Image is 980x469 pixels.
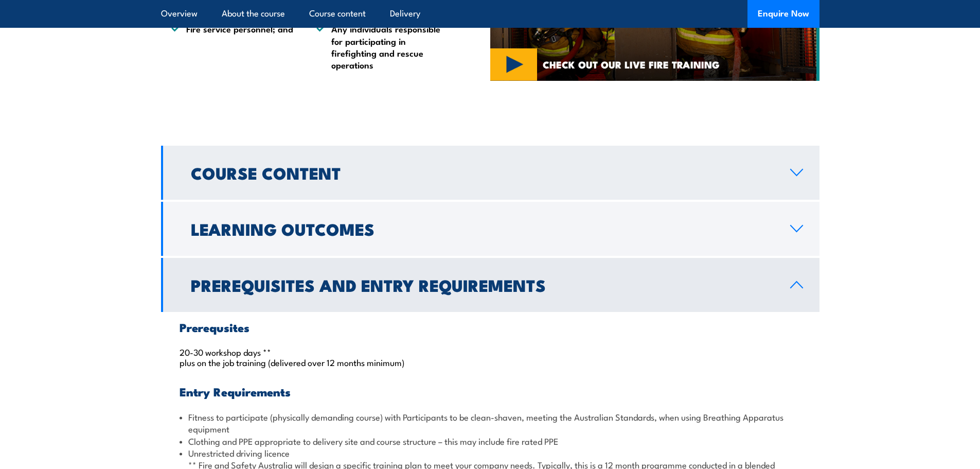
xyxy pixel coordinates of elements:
[161,202,819,256] a: Learning Outcomes
[191,165,774,180] h2: Course Content
[180,411,801,435] li: Fitness to participate (physically demanding course) with Participants to be clean-shaven, meetin...
[180,321,801,333] h3: Prerequsites
[161,146,819,200] a: Course Content
[180,346,801,367] p: 20-30 workshop days ** plus on the job training (delivered over 12 months minimum)
[191,221,774,236] h2: Learning Outcomes
[161,258,819,312] a: Prerequisites and Entry Requirements
[180,435,801,447] li: Clothing and PPE appropriate to delivery site and course structure – this may include fire rated PPE
[316,23,443,71] li: Any individuals responsible for participating in firefighting and rescue operations
[543,60,720,69] span: CHECK OUT OUR LIVE FIRE TRAINING
[180,386,801,397] h3: Entry Requirements
[191,277,774,292] h2: Prerequisites and Entry Requirements
[171,23,298,71] li: Fire service personnel; and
